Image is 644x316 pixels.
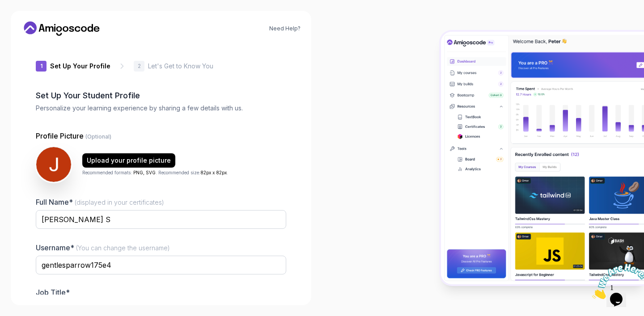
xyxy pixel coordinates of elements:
[75,198,164,206] span: (displayed in your certificates)
[76,244,170,252] span: (You can change the username)
[4,4,7,11] span: 1
[36,131,286,141] p: Profile Picture
[4,4,59,39] img: Chat attention grabber
[36,198,164,206] label: Full Name*
[21,21,102,36] a: Home link
[87,156,171,165] div: Upload your profile picture
[82,153,175,168] button: Upload your profile picture
[36,243,170,252] label: Username*
[133,170,156,175] span: PNG, SVG
[40,63,42,69] p: 1
[36,147,71,182] img: user profile image
[148,62,213,71] p: Let's Get to Know You
[36,256,286,274] input: Enter your Username
[200,170,227,175] span: 82px x 82px
[441,32,644,285] img: Amigoscode Dashboard
[36,210,286,229] input: Enter your Full Name
[50,62,110,71] p: Set Up Your Profile
[589,260,644,303] iframe: chat widget
[138,63,141,69] p: 2
[85,133,111,140] span: (Optional)
[36,104,286,113] p: Personalize your learning experience by sharing a few details with us.
[269,25,301,32] a: Need Help?
[36,89,286,102] h2: Set Up Your Student Profile
[82,169,228,176] p: Recommended formats: . Recommended size: .
[36,288,286,297] p: Job Title*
